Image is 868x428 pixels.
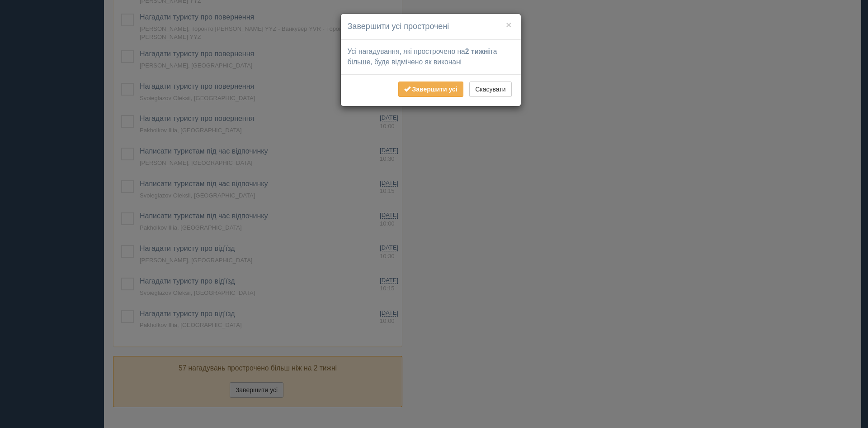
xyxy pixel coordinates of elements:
div: Усі нагадування, які прострочено на та більше, буде відмічено як виконані [341,40,521,74]
b: Завершити усі [412,86,457,93]
h4: Завершити усі прострочені [348,21,514,33]
button: Скасувати [469,82,511,97]
button: Завершити усі [398,82,463,97]
span: 2 тижні [465,48,490,55]
button: × [506,20,511,29]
